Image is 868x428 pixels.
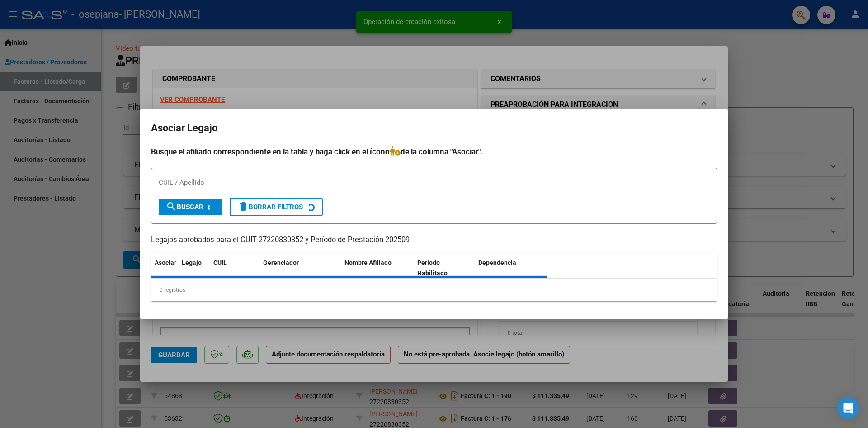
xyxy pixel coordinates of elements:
div: Open Intercom Messenger [837,397,859,419]
div: 0 registros [151,279,717,301]
h4: Busque el afiliado correspondiente en la tabla y haga click en el ícono de la columna "Asociar". [151,146,717,158]
datatable-header-cell: Nombre Afiliado [341,253,414,283]
p: Legajos aprobados para el CUIT 27220830352 y Período de Prestación 202509 [151,235,717,246]
datatable-header-cell: CUIL [210,253,259,283]
span: Gerenciador [263,259,299,266]
span: Asociar [155,259,176,266]
button: Borrar Filtros [230,198,323,216]
span: Dependencia [478,259,516,266]
span: Periodo Habilitado [417,259,448,277]
mat-icon: delete [238,201,249,212]
span: Nombre Afiliado [344,259,392,266]
span: Legajo [182,259,202,266]
span: Buscar [166,203,203,211]
h2: Asociar Legajo [151,120,717,137]
datatable-header-cell: Legajo [178,253,210,283]
button: Buscar [159,199,222,215]
span: CUIL [213,259,227,266]
datatable-header-cell: Periodo Habilitado [414,253,475,283]
datatable-header-cell: Dependencia [475,253,547,283]
mat-icon: search [166,201,177,212]
datatable-header-cell: Asociar [151,253,178,283]
span: Borrar Filtros [238,203,303,211]
datatable-header-cell: Gerenciador [259,253,341,283]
